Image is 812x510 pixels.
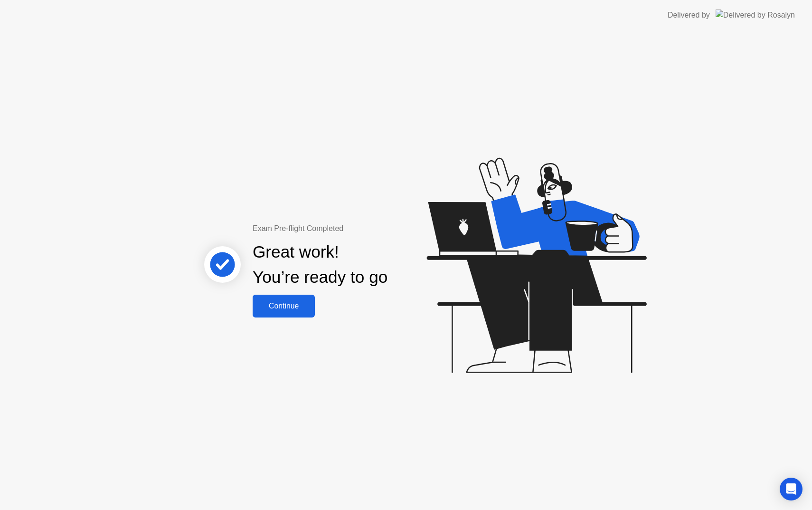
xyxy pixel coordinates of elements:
[780,478,803,500] div: Open Intercom Messenger
[668,10,710,21] div: Delivered by
[253,223,449,234] div: Exam Pre-flight Completed
[253,295,315,318] button: Continue
[255,302,312,310] div: Continue
[716,10,795,20] img: Delivered by Rosalyn
[253,240,387,290] div: Great work! You’re ready to go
